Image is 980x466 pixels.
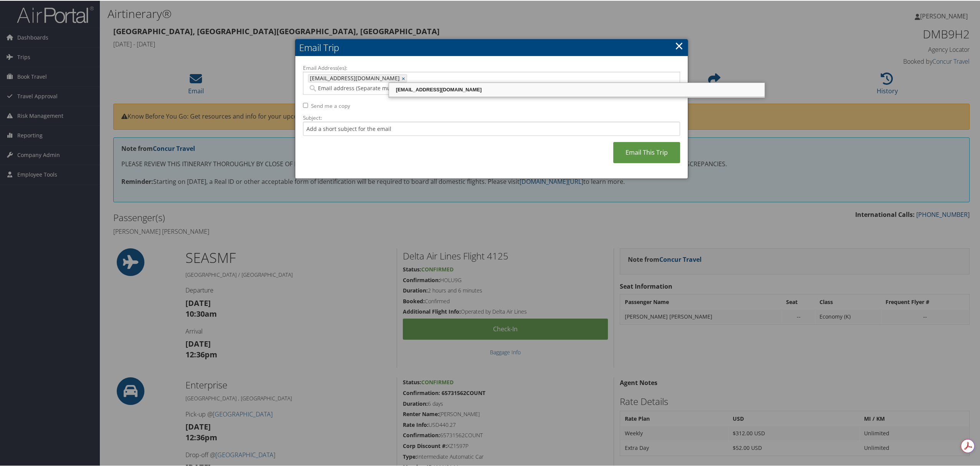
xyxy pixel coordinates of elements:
span: [EMAIL_ADDRESS][DOMAIN_NAME] [308,74,400,81]
label: Send me a copy [311,101,350,109]
div: [EMAIL_ADDRESS][DOMAIN_NAME] [390,85,763,93]
a: Email This Trip [613,141,680,162]
h2: Email Trip [295,38,688,55]
label: Email Address(es): [303,63,680,71]
label: Subject: [303,113,680,121]
a: × [402,74,407,81]
input: Email address (Separate multiple email addresses with commas) [308,84,592,91]
input: Add a short subject for the email [303,121,680,135]
a: × [675,37,684,53]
